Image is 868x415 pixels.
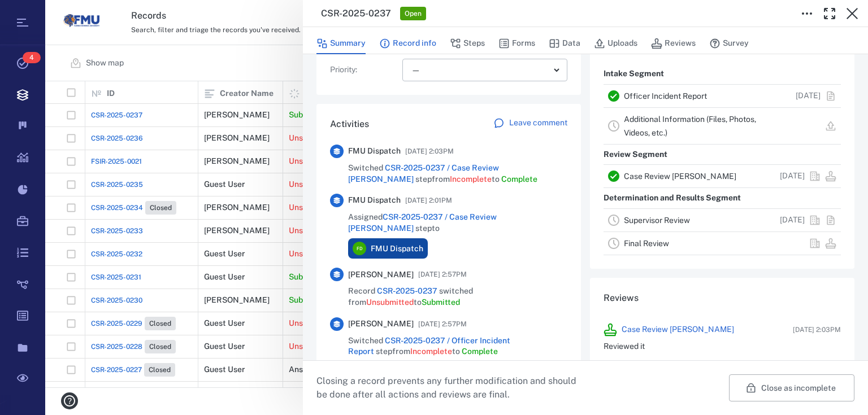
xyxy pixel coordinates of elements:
span: Submitted [422,298,460,307]
a: CSR-2025-0237 [377,286,437,295]
button: Record info [379,33,436,54]
span: Open [402,9,424,19]
button: Steps [450,33,485,54]
p: Leave comment [509,117,567,129]
a: Case Review [PERSON_NAME] [622,324,734,335]
p: Determination and Results Segment [604,188,741,208]
span: 4 [23,52,41,63]
h6: Reviews [604,291,841,305]
a: Final Review [624,239,669,248]
p: Closing a record prevents any further modification and should be done after all actions and revie... [316,374,585,401]
a: CSR-2025-0237 / Officer Incident Report [348,336,510,356]
button: Survey [709,33,749,54]
span: Switched step from to [348,335,567,357]
p: [DATE] [780,171,805,182]
a: Leave comment [493,117,567,131]
a: Officer Incident Report [624,91,707,101]
p: Reviewed it [604,341,841,352]
span: [DATE] 2:03PM [793,325,841,335]
button: Uploads [594,33,637,54]
button: Reviews [651,33,696,54]
span: [DATE] 2:57PM [418,317,467,331]
div: Case Review [PERSON_NAME][DATE] 2:03PMReviewed it [594,314,850,369]
span: [DATE] 2:03PM [405,145,454,158]
p: Priority : [330,64,398,76]
a: Additional Information (Files, Photos, Videos, etc.) [624,115,756,137]
span: Assigned step to [348,212,567,234]
button: Toggle Fullscreen [818,2,841,25]
span: FMU Dispatch [348,195,401,206]
a: Supervisor Review [624,216,690,225]
span: Incomplete [450,174,492,184]
button: Toggle to Edit Boxes [796,2,818,25]
div: StepsIntake SegmentOfficer Incident Report[DATE]Additional Information (Files, Photos, Videos, et... [590,28,854,278]
span: Complete [501,174,537,184]
p: [DATE] [780,215,805,226]
a: CSR-2025-0237 / Case Review [PERSON_NAME] [348,163,499,184]
button: Forms [498,33,535,54]
span: Unsubmitted [366,298,414,307]
span: [PERSON_NAME] [348,269,414,281]
div: F D [353,242,366,255]
span: FMU Dispatch [371,243,423,255]
button: Data [549,33,580,54]
button: Close as incomplete [729,374,854,401]
div: — [411,64,549,77]
a: Case Review [PERSON_NAME] [624,172,736,181]
div: ActivitiesLeave commentFMU Dispatch[DATE] 2:03PMSwitched CSR-2025-0237 / Case Review [PERSON_NAME... [316,104,581,411]
button: Close [841,2,863,25]
p: Intake Segment [604,64,664,84]
span: FMU Dispatch [348,146,401,157]
h3: CSR-2025-0237 [321,7,391,20]
span: Help [25,8,49,18]
span: [PERSON_NAME] [348,318,414,330]
a: CSR-2025-0237 / Case Review [PERSON_NAME] [348,212,497,233]
h6: Activities [330,117,369,131]
p: [DATE] [796,90,821,102]
p: Review Segment [604,145,667,165]
div: ReviewsCase Review [PERSON_NAME][DATE] 2:03PMReviewed it [590,278,854,392]
span: [DATE] 2:01PM [405,194,452,207]
span: Complete [462,347,498,356]
button: Summary [316,33,366,54]
span: Switched step from to [348,163,567,185]
span: Record switched from to [348,286,567,308]
span: Incomplete [410,347,452,356]
span: [DATE] 2:57PM [418,268,467,281]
